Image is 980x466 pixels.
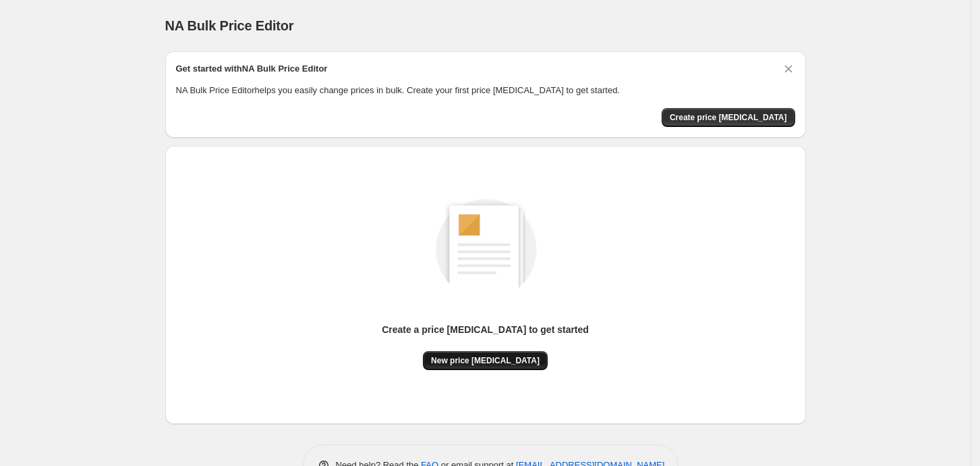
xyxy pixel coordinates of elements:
[382,323,589,336] p: Create a price [MEDICAL_DATA] to get started
[662,108,795,127] button: Create price change job
[431,355,540,366] span: New price [MEDICAL_DATA]
[176,84,795,97] p: NA Bulk Price Editor helps you easily change prices in bulk. Create your first price [MEDICAL_DAT...
[782,62,795,76] button: Dismiss card
[176,62,328,76] h2: Get started with NA Bulk Price Editor
[165,18,294,33] span: NA Bulk Price Editor
[423,351,548,370] button: New price [MEDICAL_DATA]
[670,112,787,123] span: Create price [MEDICAL_DATA]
